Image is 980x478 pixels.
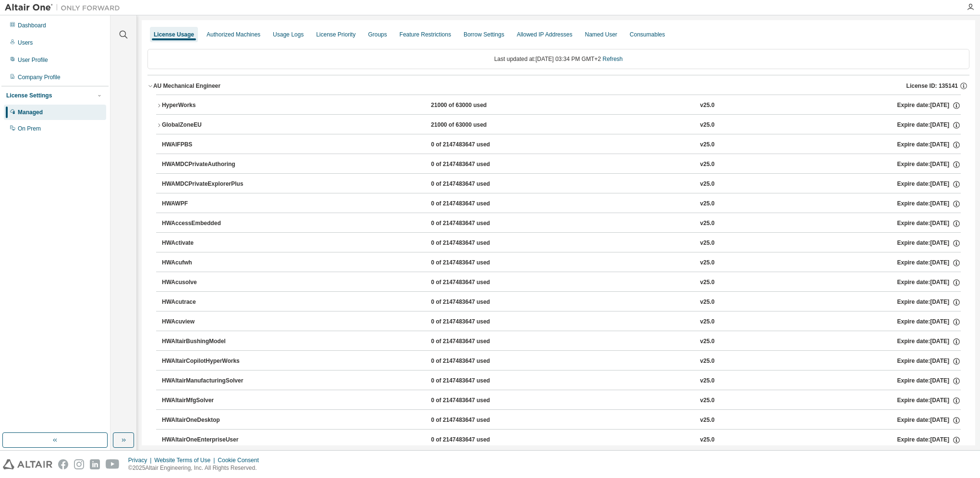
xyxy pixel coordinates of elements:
div: 0 of 2147483647 used [431,436,517,444]
div: AU Mechanical Engineer [153,82,220,90]
div: Expire date: [DATE] [897,239,961,248]
div: v25.0 [700,278,714,287]
div: v25.0 [700,239,714,248]
div: Expire date: [DATE] [897,141,961,149]
p: © 2025 Altair Engineering, Inc. All Rights Reserved. [128,464,265,472]
img: Altair One [5,3,125,12]
div: HWAMDCPrivateExplorerPlus [162,180,248,189]
div: HWAcufwh [162,259,248,267]
div: Expire date: [DATE] [897,200,961,208]
button: HWAltairManufacturingSolver0 of 2147483647 usedv25.0Expire date:[DATE] [162,370,961,392]
img: facebook.svg [58,459,68,469]
div: v25.0 [700,337,714,346]
button: HyperWorks21000 of 63000 usedv25.0Expire date:[DATE] [156,95,961,116]
div: Expire date: [DATE] [897,278,961,287]
div: HWActivate [162,239,248,248]
div: HWAltairManufacturingSolver [162,377,248,385]
div: v25.0 [700,436,714,444]
div: 21000 of 63000 used [431,121,517,130]
div: Cookie Consent [218,456,264,464]
div: 0 of 2147483647 used [431,180,517,189]
div: Expire date: [DATE] [897,219,961,228]
div: Expire date: [DATE] [897,377,961,385]
div: v25.0 [700,298,714,307]
div: v25.0 [700,101,714,110]
div: v25.0 [700,219,714,228]
div: HWAcutrace [162,298,248,307]
img: instagram.svg [74,459,84,469]
div: 21000 of 63000 used [431,101,517,110]
div: 0 of 2147483647 used [431,396,517,405]
div: HWAccessEmbedded [162,219,248,228]
button: HWAccessEmbedded0 of 2147483647 usedv25.0Expire date:[DATE] [162,213,961,234]
div: HWAltairOneEnterpriseUser [162,436,248,444]
div: Authorized Machines [207,31,260,38]
div: 0 of 2147483647 used [431,298,517,307]
button: HWAltairBushingModel0 of 2147483647 usedv25.0Expire date:[DATE] [162,331,961,352]
div: 0 of 2147483647 used [431,239,517,248]
div: v25.0 [700,259,714,267]
button: HWAMDCPrivateAuthoring0 of 2147483647 usedv25.0Expire date:[DATE] [162,154,961,175]
div: 0 of 2147483647 used [431,318,517,326]
button: HWAltairOneEnterpriseUser0 of 2147483647 usedv25.0Expire date:[DATE] [162,430,961,451]
div: GlobalZoneEU [162,121,248,130]
div: 0 of 2147483647 used [431,160,517,169]
button: HWAWPF0 of 2147483647 usedv25.0Expire date:[DATE] [162,193,961,215]
div: License Settings [6,92,52,99]
a: Refresh [602,56,623,62]
button: HWActivate0 of 2147483647 usedv25.0Expire date:[DATE] [162,233,961,254]
img: youtube.svg [106,459,120,469]
div: HWAMDCPrivateAuthoring [162,160,248,169]
div: v25.0 [700,200,714,208]
div: Expire date: [DATE] [897,180,961,189]
div: Expire date: [DATE] [897,416,961,425]
button: HWAIFPBS0 of 2147483647 usedv25.0Expire date:[DATE] [162,134,961,155]
div: HWAltairOneDesktop [162,416,248,425]
div: On Prem [18,125,41,132]
div: Website Terms of Use [154,456,218,464]
div: v25.0 [700,318,714,326]
button: AU Mechanical EngineerLicense ID: 135141 [147,75,969,96]
div: Expire date: [DATE] [897,298,961,307]
div: 0 of 2147483647 used [431,141,517,149]
div: Managed [18,108,43,116]
div: Privacy [128,456,154,464]
img: altair_logo.svg [3,459,52,469]
div: Expire date: [DATE] [897,396,961,405]
div: Named User [585,31,617,38]
div: 0 of 2147483647 used [431,259,517,267]
div: 0 of 2147483647 used [431,357,517,366]
div: v25.0 [700,180,714,189]
div: HWAcusolve [162,278,248,287]
div: Consumables [630,31,665,38]
div: v25.0 [700,357,714,366]
div: HWAIFPBS [162,141,248,149]
button: HWAcutrace0 of 2147483647 usedv25.0Expire date:[DATE] [162,292,961,313]
div: 0 of 2147483647 used [431,416,517,425]
div: Expire date: [DATE] [897,337,961,346]
div: Last updated at: [DATE] 03:34 PM GMT+2 [147,49,969,69]
div: 0 of 2147483647 used [431,219,517,228]
div: Groups [368,31,387,38]
div: Users [18,39,33,47]
div: Expire date: [DATE] [897,160,961,169]
div: 0 of 2147483647 used [431,200,517,208]
div: Allowed IP Addresses [517,31,573,38]
div: HyperWorks [162,101,248,110]
div: HWAltairCopilotHyperWorks [162,357,248,366]
div: v25.0 [700,416,714,425]
div: Borrow Settings [464,31,504,38]
button: GlobalZoneEU21000 of 63000 usedv25.0Expire date:[DATE] [156,115,961,136]
div: License Usage [154,31,194,38]
div: 0 of 2147483647 used [431,278,517,287]
div: v25.0 [700,396,714,405]
div: v25.0 [700,121,714,130]
button: HWAMDCPrivateExplorerPlus0 of 2147483647 usedv25.0Expire date:[DATE] [162,174,961,195]
div: v25.0 [700,160,714,169]
div: 0 of 2147483647 used [431,377,517,385]
button: HWAltairOneDesktop0 of 2147483647 usedv25.0Expire date:[DATE] [162,410,961,431]
div: HWAltairBushingModel [162,337,248,346]
div: Expire date: [DATE] [897,121,961,130]
div: 0 of 2147483647 used [431,337,517,346]
div: License Priority [316,31,355,38]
